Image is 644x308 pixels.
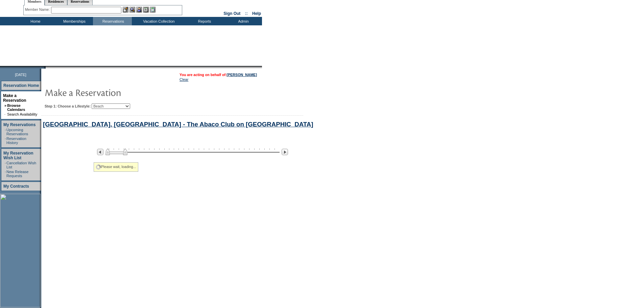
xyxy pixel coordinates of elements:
a: [PERSON_NAME] [227,73,257,77]
a: New Release Requests [6,170,28,178]
a: Sign Out [223,11,240,16]
td: · [5,170,6,178]
img: pgTtlMakeReservation.gif [45,86,180,99]
td: Admin [223,17,262,25]
a: Browse Calendars [7,103,25,112]
img: Previous [97,149,103,155]
a: Make a Reservation [3,93,26,103]
span: [DATE] [15,73,26,77]
b: » [4,103,6,108]
td: Reports [184,17,223,25]
a: Upcoming Reservations [6,128,28,136]
a: [GEOGRAPHIC_DATA], [GEOGRAPHIC_DATA] - The Abaco Club on [GEOGRAPHIC_DATA] [43,121,313,128]
img: spinner2.gif [96,164,101,170]
td: Vacation Collection [132,17,184,25]
a: My Reservation Wish List [3,151,33,160]
a: Help [252,11,261,16]
td: Memberships [54,17,93,25]
b: Step 1: Choose a Lifestyle: [45,104,91,108]
td: Reservations [93,17,132,25]
img: promoShadowLeftCorner.gif [43,66,46,69]
img: blank.gif [46,66,46,69]
a: Cancellation Wish List [6,161,36,169]
img: b_calculator.gif [150,7,156,13]
img: Next [282,149,288,155]
div: Member Name: [25,7,51,13]
a: My Reservations [3,122,35,127]
span: :: [245,11,248,16]
a: Clear [180,77,188,81]
img: Impersonate [136,7,142,13]
a: Search Availability [7,112,37,116]
span: You are acting on behalf of: [180,73,257,77]
td: · [5,128,6,136]
img: Reservations [143,7,149,13]
a: Reservation History [6,137,26,145]
td: · [4,112,6,116]
img: View [129,7,135,13]
td: · [5,161,6,169]
a: My Contracts [3,184,29,189]
td: · [5,137,6,145]
a: Reservation Home [3,83,39,88]
td: Home [15,17,54,25]
img: b_edit.gif [123,7,128,13]
div: Please wait, loading... [94,162,138,172]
